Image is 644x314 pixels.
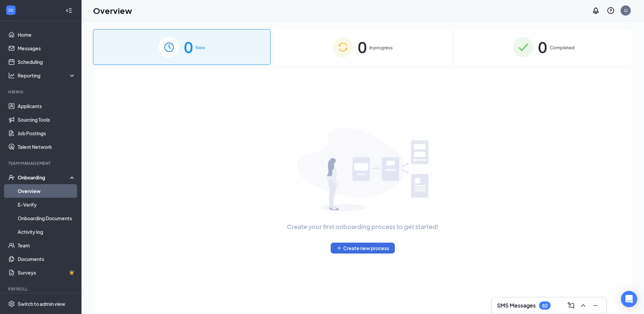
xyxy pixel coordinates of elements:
span: New [196,44,205,51]
svg: Notifications [592,6,600,15]
span: 0 [184,35,193,59]
a: SurveysCrown [18,266,76,279]
svg: Minimize [591,301,600,310]
span: 0 [358,35,367,59]
span: Completed [550,44,574,51]
div: Reporting [18,72,76,79]
svg: ComposeMessage [567,301,575,310]
a: E-Verify [18,198,76,211]
div: LI [624,7,627,13]
a: Onboarding Documents [18,211,76,225]
a: Applicants [18,99,76,113]
a: Scheduling [18,55,76,69]
span: 0 [538,35,547,59]
span: Create your first onboarding process to get started! [287,222,439,231]
div: Team Management [8,160,74,166]
div: Payroll [8,286,74,292]
svg: QuestionInfo [607,6,615,15]
button: PlusCreate new process [331,243,395,254]
svg: WorkstreamLogo [7,7,14,14]
svg: Settings [8,300,15,307]
svg: Collapse [66,7,72,14]
a: Activity log [18,225,76,239]
div: Hiring [8,89,74,95]
div: Onboarding [18,174,70,181]
button: Minimize [590,300,601,311]
span: In progress [369,44,393,51]
a: Talent Network [18,140,76,154]
svg: ChevronUp [579,301,587,310]
a: Job Postings [18,126,76,140]
a: Messages [18,41,76,55]
div: 82 [542,303,548,309]
h1: Overview [93,5,132,16]
div: Switch to admin view [18,300,65,307]
a: Sourcing Tools [18,113,76,126]
button: ChevronUp [578,300,589,311]
a: Overview [18,184,76,198]
a: Home [18,28,76,41]
svg: Analysis [8,72,15,79]
a: Documents [18,252,76,266]
a: Team [18,239,76,252]
h3: SMS Messages [497,302,536,309]
button: ComposeMessage [566,300,576,311]
svg: UserCheck [8,174,15,181]
svg: Plus [336,245,342,251]
div: Open Intercom Messenger [621,291,637,307]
